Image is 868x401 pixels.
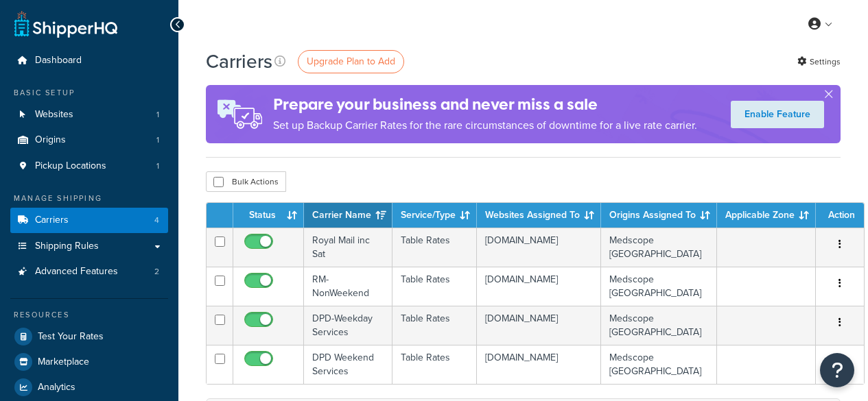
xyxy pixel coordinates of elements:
td: Medscope [GEOGRAPHIC_DATA] [601,306,717,345]
div: Basic Setup [10,87,168,99]
td: Table Rates [392,228,477,267]
h1: Carriers [206,48,272,75]
button: Bulk Actions [206,171,286,192]
a: Settings [797,52,841,71]
a: Websites 1 [10,102,168,127]
a: Analytics [10,375,168,400]
a: Upgrade Plan to Add [298,50,404,73]
span: Marketplace [38,356,89,368]
span: 2 [154,266,159,278]
td: Table Rates [392,267,477,306]
li: Advanced Features [10,259,168,284]
a: Origins 1 [10,127,168,153]
a: ShipperHQ Home [14,10,117,38]
td: [DOMAIN_NAME] [477,306,601,345]
span: Shipping Rules [35,241,99,252]
a: Test Your Rates [10,324,168,349]
td: Table Rates [392,306,477,345]
h4: Prepare your business and never miss a sale [273,93,697,116]
span: 1 [156,160,159,172]
a: Enable Feature [731,101,824,128]
a: Marketplace [10,350,168,374]
li: Carriers [10,208,168,233]
button: Open Resource Center [820,353,854,387]
a: Carriers 4 [10,208,168,233]
a: Pickup Locations 1 [10,154,168,179]
span: Origins [35,134,66,146]
td: [DOMAIN_NAME] [477,267,601,306]
span: Analytics [38,382,75,393]
td: DPD Weekend Services [304,345,392,384]
th: Action [816,203,864,228]
span: 1 [156,134,159,146]
td: [DOMAIN_NAME] [477,228,601,267]
span: Carriers [35,215,69,226]
th: Origins Assigned To: activate to sort column ascending [601,203,717,228]
li: Pickup Locations [10,154,168,179]
td: Table Rates [392,345,477,384]
th: Status: activate to sort column ascending [233,203,304,228]
td: Royal Mail inc Sat [304,228,392,267]
span: Advanced Features [35,266,118,278]
span: 4 [154,215,159,226]
th: Service/Type: activate to sort column ascending [392,203,477,228]
th: Applicable Zone: activate to sort column ascending [717,203,816,228]
td: [DOMAIN_NAME] [477,345,601,384]
td: Medscope [GEOGRAPHIC_DATA] [601,267,717,306]
p: Set up Backup Carrier Rates for the rare circumstances of downtime for a live rate carrier. [273,116,697,135]
span: Test Your Rates [38,331,104,343]
th: Websites Assigned To: activate to sort column ascending [477,203,601,228]
td: RM-NonWeekend [304,267,392,306]
li: Origins [10,127,168,153]
td: Medscope [GEOGRAPHIC_DATA] [601,228,717,267]
span: Upgrade Plan to Add [307,54,395,69]
span: 1 [156,109,159,121]
li: Websites [10,102,168,127]
a: Dashboard [10,48,168,73]
td: DPD-Weekday Services [304,306,392,345]
a: Advanced Features 2 [10,259,168,284]
span: Dashboard [35,55,82,66]
div: Resources [10,309,168,321]
th: Carrier Name: activate to sort column ascending [304,203,392,228]
span: Pickup Locations [35,160,106,172]
span: Websites [35,109,73,121]
div: Manage Shipping [10,193,168,204]
a: Shipping Rules [10,234,168,259]
td: Medscope [GEOGRAPHIC_DATA] [601,345,717,384]
img: ad-rules-rateshop-fe6ec290ccb7230408bd80ed9643f0289d75e0ffd9eb532fc0e269fcd187b520.png [206,85,273,143]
